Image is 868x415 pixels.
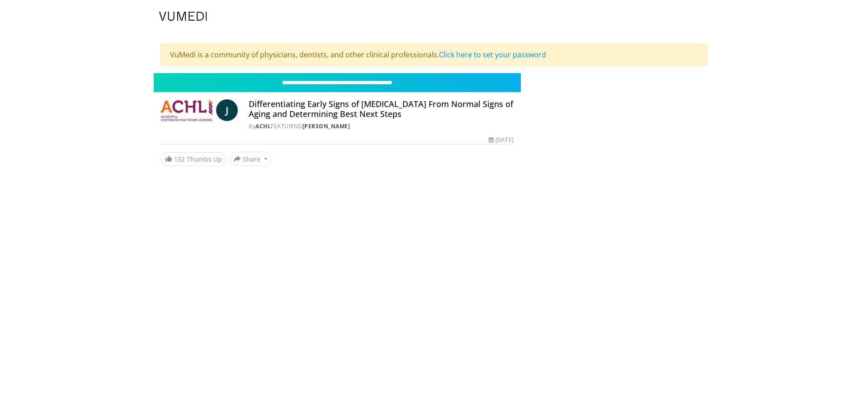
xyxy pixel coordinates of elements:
a: Click here to set your password [439,50,546,60]
a: ACHL [255,122,271,130]
button: Share [230,152,272,166]
img: VuMedi Logo [159,12,207,21]
div: VuMedi is a community of physicians, dentists, and other clinical professionals. [160,43,708,66]
h4: Differentiating Early Signs of [MEDICAL_DATA] From Normal Signs of Aging and Determining Best Nex... [249,99,513,119]
div: By FEATURING [249,122,513,131]
a: J [216,99,238,121]
a: 132 Thumbs Up [161,152,226,166]
img: ACHL [161,99,212,121]
div: [DATE] [489,136,513,144]
a: [PERSON_NAME] [302,122,350,130]
span: 132 [174,155,185,163]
